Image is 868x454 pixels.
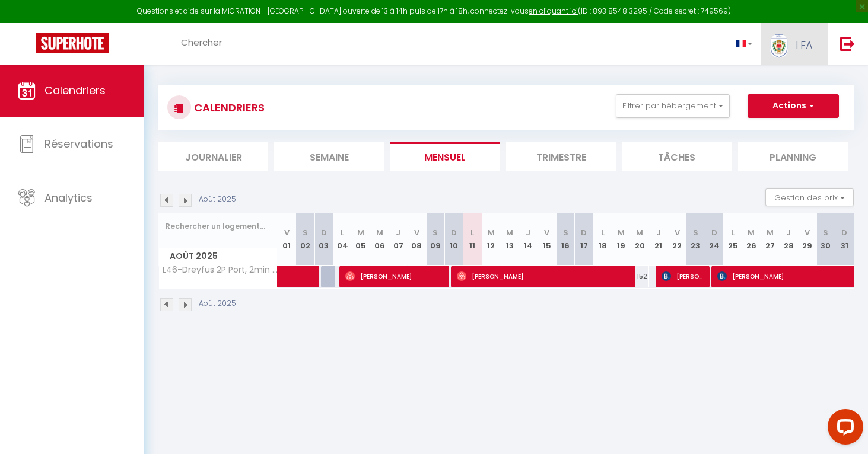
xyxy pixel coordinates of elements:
[172,23,231,65] a: Chercher
[798,213,816,266] th: 29
[457,265,628,287] span: [PERSON_NAME]
[506,142,616,171] li: Trimestre
[723,213,742,266] th: 25
[36,33,109,53] img: Super Booking
[321,227,327,238] abbr: D
[470,227,474,238] abbr: L
[631,266,649,287] div: 152
[631,213,649,266] th: 20
[370,213,389,266] th: 06
[786,227,791,238] abbr: J
[396,227,400,238] abbr: J
[765,188,854,206] button: Gestion des prix
[526,227,530,238] abbr: J
[482,213,500,266] th: 12
[314,213,333,266] th: 03
[274,142,384,171] li: Semaine
[601,227,605,238] abbr: L
[284,227,290,238] abbr: V
[44,136,113,151] span: Réservations
[593,213,612,266] th: 18
[770,34,788,58] img: ...
[841,227,847,238] abbr: D
[738,142,848,171] li: Planning
[488,227,495,238] abbr: M
[181,36,222,49] span: Chercher
[519,213,538,266] th: 14
[44,190,93,205] span: Analytics
[191,94,265,121] h3: CALENDRIERS
[823,227,828,238] abbr: S
[563,227,568,238] abbr: S
[444,213,463,266] th: 10
[705,213,723,266] th: 24
[296,213,314,266] th: 02
[805,227,810,238] abbr: V
[199,298,236,309] p: Août 2025
[357,227,364,238] abbr: M
[748,227,755,238] abbr: M
[796,38,813,53] span: LEA
[341,227,344,238] abbr: L
[686,213,705,266] th: 23
[816,213,835,266] th: 30
[166,216,271,237] input: Rechercher un logement...
[538,213,556,266] th: 15
[529,6,578,16] a: en cliquant ici
[581,227,587,238] abbr: D
[761,23,828,65] a: ... LEA
[618,227,625,238] abbr: M
[761,213,779,266] th: 27
[463,213,482,266] th: 11
[556,213,574,266] th: 16
[675,227,680,238] abbr: V
[636,227,643,238] abbr: M
[199,194,236,205] p: Août 2025
[649,213,667,266] th: 21
[390,142,500,171] li: Mensuel
[622,142,732,171] li: Tâches
[575,213,593,266] th: 17
[414,227,419,238] abbr: V
[616,94,730,118] button: Filtrer par hébergement
[506,227,513,238] abbr: M
[731,227,735,238] abbr: L
[656,227,661,238] abbr: J
[352,213,370,266] th: 05
[693,227,698,238] abbr: S
[376,227,383,238] abbr: M
[662,265,704,287] span: [PERSON_NAME]
[389,213,407,266] th: 07
[748,94,839,118] button: Actions
[818,404,868,454] iframe: LiveChat chat widget
[159,248,277,265] span: Août 2025
[426,213,444,266] th: 09
[767,227,774,238] abbr: M
[711,227,717,238] abbr: D
[779,213,797,266] th: 28
[451,227,457,238] abbr: D
[44,83,106,98] span: Calendriers
[840,36,855,51] img: logout
[667,213,686,266] th: 22
[278,213,296,266] th: 01
[835,213,854,266] th: 31
[433,227,438,238] abbr: S
[158,142,268,171] li: Journalier
[345,265,443,287] span: [PERSON_NAME]
[742,213,761,266] th: 26
[408,213,426,266] th: 08
[333,213,351,266] th: 04
[544,227,549,238] abbr: V
[161,266,279,274] span: L46-Dreyfus 2P Port, 2min du CAP et le port port/Clim & WIFI
[612,213,630,266] th: 19
[303,227,308,238] abbr: S
[500,213,519,266] th: 13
